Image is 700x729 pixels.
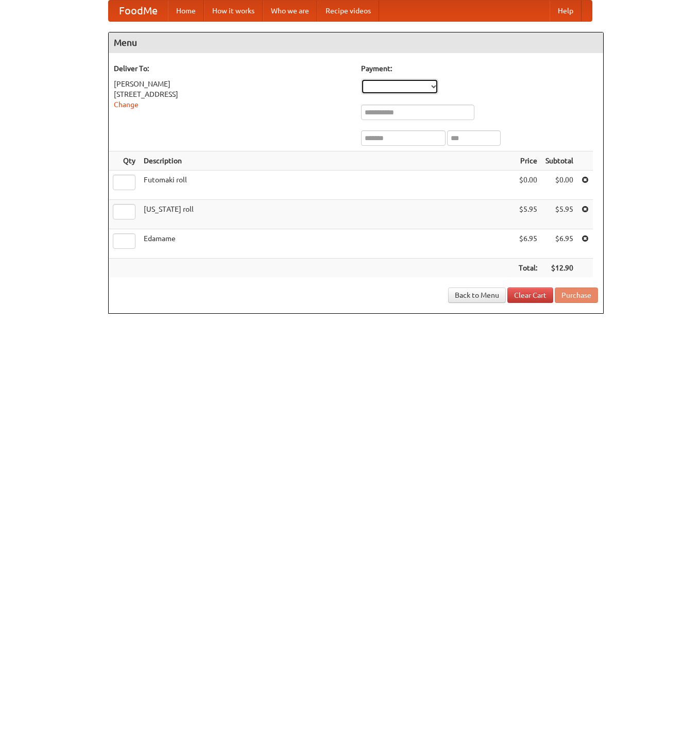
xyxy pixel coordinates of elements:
td: Futomaki roll [140,171,515,200]
div: [STREET_ADDRESS] [114,89,351,99]
th: $12.90 [541,259,577,278]
a: Clear Cart [507,287,553,303]
td: $0.00 [541,171,577,200]
a: Home [168,1,204,21]
button: Purchase [555,287,598,303]
th: Total: [515,259,541,278]
th: Subtotal [541,151,577,171]
a: FoodMe [109,1,168,21]
td: $5.95 [541,200,577,229]
td: $5.95 [515,200,541,229]
td: $0.00 [515,171,541,200]
a: Help [550,1,582,21]
th: Description [140,151,515,171]
td: $6.95 [515,229,541,259]
td: [US_STATE] roll [140,200,515,229]
th: Qty [109,151,140,171]
a: Change [114,100,139,109]
td: $6.95 [541,229,577,259]
a: Recipe videos [317,1,379,21]
a: How it works [204,1,263,21]
a: Back to Menu [448,287,506,303]
th: Price [515,151,541,171]
div: [PERSON_NAME] [114,79,351,89]
h5: Payment: [361,63,598,74]
td: Edamame [140,229,515,259]
a: Who we are [263,1,317,21]
h4: Menu [109,32,603,53]
h5: Deliver To: [114,63,351,74]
